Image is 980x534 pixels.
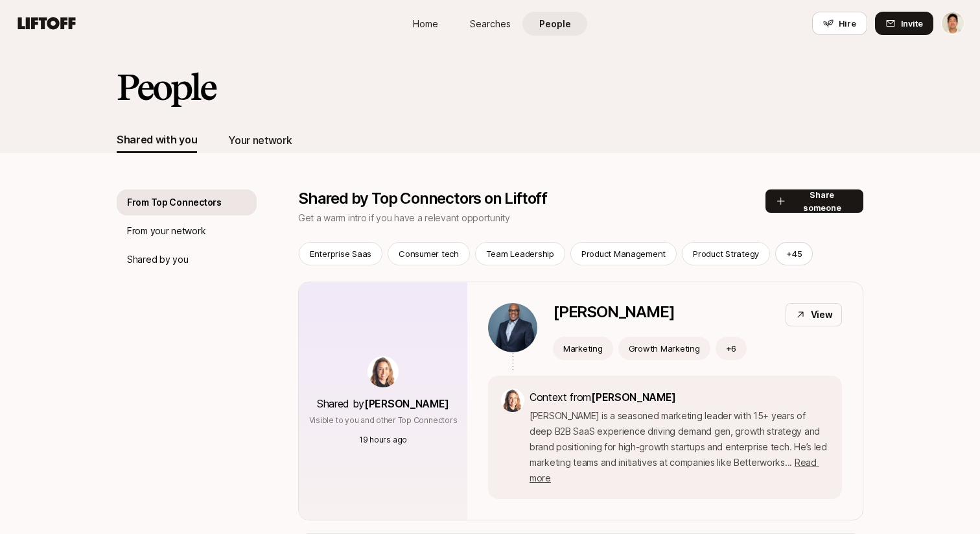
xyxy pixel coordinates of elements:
[117,127,197,153] button: Shared with you
[298,210,547,226] p: Get a warm intro if you have a relevant opportunity
[629,342,700,355] p: Growth Marketing
[581,247,666,260] p: Product Management
[364,397,449,410] span: [PERSON_NAME]
[942,12,964,34] img: Jeremy Chen
[127,252,188,267] p: Shared by you
[117,67,215,106] h2: People
[812,12,867,35] button: Hire
[530,389,829,406] p: Context from
[309,415,458,426] p: Visible to you and other Top Connectors
[486,247,554,260] p: Team Leadership
[298,189,547,208] p: Shared by Top Connectors on Liftoff
[310,247,371,260] p: Enterprise Saas
[501,389,524,412] img: 5b4e8e9c_3b7b_4d72_a69f_7f4659b27c66.jpg
[488,303,537,352] img: d4a00215_5f96_486f_9846_edc73dbf65d7.jpg
[359,434,407,446] p: 19 hours ago
[317,395,449,412] p: Shared by
[716,337,747,360] button: +6
[458,12,522,36] a: Searches
[117,131,197,148] div: Shared with you
[367,356,399,387] img: 5b4e8e9c_3b7b_4d72_a69f_7f4659b27c66.jpg
[413,17,438,30] span: Home
[839,17,856,30] span: Hire
[298,282,863,520] a: Shared by[PERSON_NAME]Visible to you and other Top Connectors19 hours ago[PERSON_NAME]ViewMarketi...
[765,189,863,213] button: Share someone
[228,127,292,153] button: Your network
[693,247,759,260] p: Product Strategy
[228,132,292,149] div: Your network
[775,242,813,265] button: +45
[811,307,833,322] p: View
[941,12,964,35] button: Jeremy Chen
[127,223,205,239] p: From your network
[522,12,587,36] a: People
[530,408,829,486] p: [PERSON_NAME] is a seasoned marketing leader with 15+ years of deep B2B SaaS experience driving d...
[399,247,459,260] p: Consumer tech
[553,303,674,321] p: [PERSON_NAME]
[539,17,571,30] span: People
[591,391,676,404] span: [PERSON_NAME]
[393,12,458,36] a: Home
[901,17,923,30] span: Invite
[875,12,933,35] button: Invite
[127,195,222,210] p: From Top Connectors
[563,342,603,355] p: Marketing
[470,17,511,30] span: Searches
